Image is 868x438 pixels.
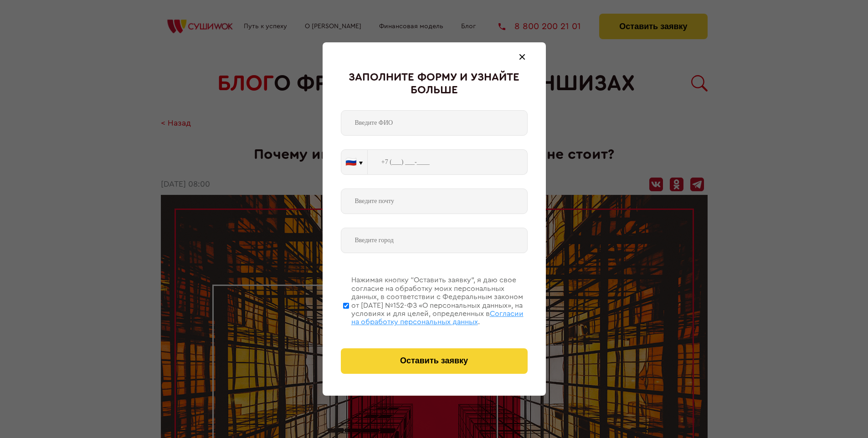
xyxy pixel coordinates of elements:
span: Согласии на обработку персональных данных [351,310,524,326]
input: Введите почту [341,188,528,214]
input: Введите ФИО [341,110,528,136]
button: 🇷🇺 [341,150,367,174]
button: Оставить заявку [341,348,528,374]
div: Заполните форму и узнайте больше [341,71,528,97]
input: +7 (___) ___-____ [368,149,528,175]
div: Нажимая кнопку “Оставить заявку”, я даю свое согласие на обработку моих персональных данных, в со... [351,276,528,326]
input: Введите город [341,228,528,253]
